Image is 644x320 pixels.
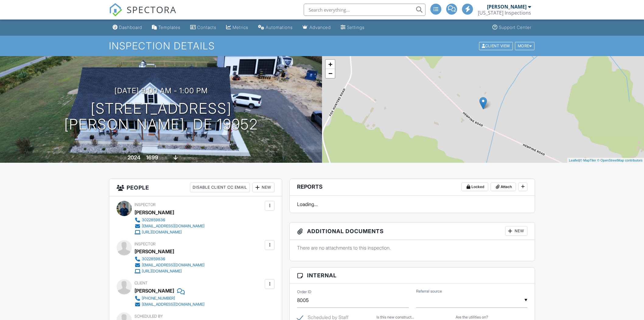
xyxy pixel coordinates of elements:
[347,25,365,30] div: Settings
[142,263,205,268] div: [EMAIL_ADDRESS][DOMAIN_NAME]
[326,60,335,69] a: Zoom in
[224,22,251,33] a: Metrics
[515,42,535,50] div: More
[290,268,535,283] h3: Internal
[127,3,177,16] span: SPECTORA
[135,247,174,256] div: [PERSON_NAME]
[135,217,205,223] a: 3022859836
[142,230,182,235] div: [URL][DOMAIN_NAME]
[135,295,205,301] a: [PHONE_NUMBER]
[135,262,205,268] a: [EMAIL_ADDRESS][DOMAIN_NAME]
[252,183,275,192] div: New
[233,25,248,30] div: Metrics
[142,302,205,307] div: [EMAIL_ADDRESS][DOMAIN_NAME]
[135,281,148,285] span: Client
[499,25,531,30] div: Support Center
[109,179,282,196] h3: People
[135,256,205,262] a: 3022859836
[297,289,311,295] label: Order ID
[135,286,174,295] div: [PERSON_NAME]
[64,101,258,133] h1: [STREET_ADDRESS] [PERSON_NAME], DE 19952
[109,3,122,16] img: The Best Home Inspection Software - Spectora
[478,10,531,16] div: Delaware Inspections
[505,226,527,236] div: New
[114,87,208,95] h3: [DATE] 9:00 am - 1:00 pm
[179,156,198,160] span: crawlspace
[304,4,425,16] input: Search everything...
[149,22,183,33] a: Templates
[338,22,367,33] a: Settings
[135,314,163,318] span: Scheduled By
[128,154,140,161] div: 2024
[266,25,293,30] div: Automations
[256,22,295,33] a: Automations (Advanced)
[478,43,514,48] a: Client View
[310,25,331,30] div: Advanced
[326,69,335,78] a: Zoom out
[376,315,414,320] label: Is this new construction?
[109,41,535,51] h1: Inspection Details
[120,156,127,160] span: Built
[159,156,168,160] span: sq. ft.
[490,22,534,33] a: Support Center
[135,202,156,207] span: Inspector
[416,289,442,294] label: Referral source
[135,229,205,235] a: [URL][DOMAIN_NAME]
[197,25,216,30] div: Contacts
[569,158,579,162] a: Leaflet
[110,22,145,33] a: Dashboard
[119,25,142,30] div: Dashboard
[109,8,177,21] a: SPECTORA
[190,183,250,192] div: Disable Client CC Email
[135,268,205,274] a: [URL][DOMAIN_NAME]
[188,22,219,33] a: Contacts
[456,315,488,320] label: Are the utilities on?
[135,223,205,229] a: [EMAIL_ADDRESS][DOMAIN_NAME]
[479,42,513,50] div: Client View
[142,224,205,229] div: [EMAIL_ADDRESS][DOMAIN_NAME]
[580,158,596,162] a: © MapTiler
[142,257,165,261] div: 3022859836
[300,22,333,33] a: Advanced
[135,208,174,217] div: [PERSON_NAME]
[135,301,205,308] a: [EMAIL_ADDRESS][DOMAIN_NAME]
[297,244,527,251] p: There are no attachments to this inspection.
[597,158,642,162] a: © OpenStreetMap contributors
[142,296,175,301] div: [PHONE_NUMBER]
[135,242,156,246] span: Inspector
[487,4,527,10] div: [PERSON_NAME]
[567,158,644,163] div: |
[142,269,182,274] div: [URL][DOMAIN_NAME]
[146,154,158,161] div: 1699
[290,222,535,240] h3: Additional Documents
[142,218,165,222] div: 3022859836
[158,25,180,30] div: Templates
